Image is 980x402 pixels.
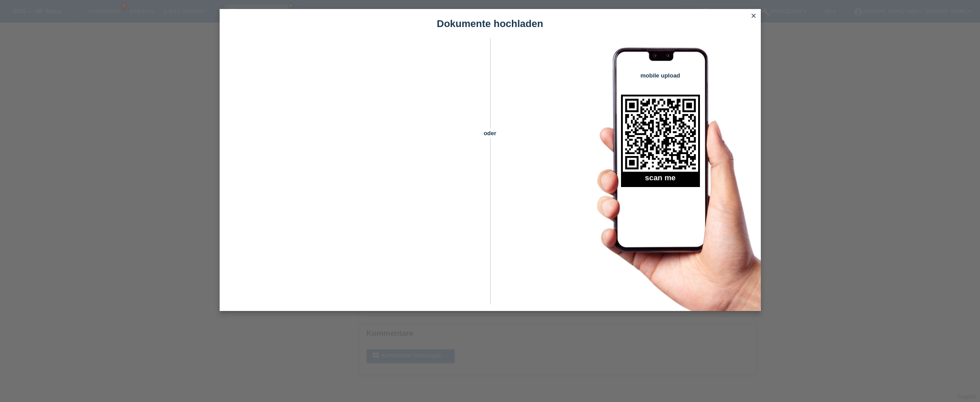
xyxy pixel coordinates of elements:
[621,174,700,187] h2: scan me
[748,11,759,22] a: close
[621,72,700,79] h4: mobile upload
[220,18,761,29] h1: Dokumente hochladen
[474,128,506,138] span: oder
[233,61,474,286] iframe: Upload
[750,12,757,19] i: close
